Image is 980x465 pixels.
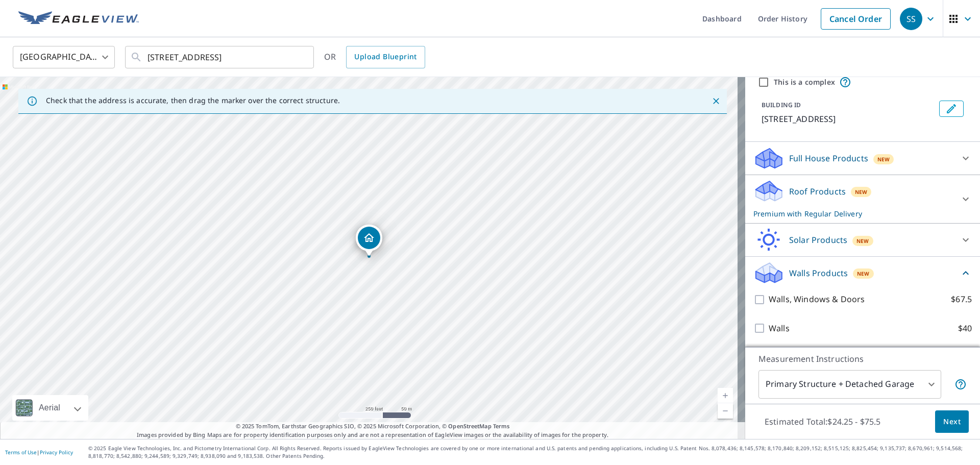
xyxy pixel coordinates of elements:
button: Next [935,410,969,433]
span: New [855,188,868,196]
p: Solar Products [789,234,847,246]
div: [GEOGRAPHIC_DATA] [13,43,115,71]
p: $40 [958,322,972,335]
span: New [856,237,869,245]
a: Current Level 17, Zoom Out [718,403,733,419]
div: Aerial [12,395,88,421]
p: | [5,449,73,455]
p: Estimated Total: $24.25 - $75.5 [756,410,889,433]
span: Your report will include the primary structure and a detached garage if one exists. [954,378,967,390]
div: Full House ProductsNew [753,146,972,170]
p: Walls Products [789,267,848,279]
input: Search by address or latitude-longitude [148,43,293,71]
div: SS [900,8,922,30]
p: [STREET_ADDRESS] [762,113,935,125]
a: Upload Blueprint [346,46,425,68]
a: Cancel Order [821,8,891,30]
a: Privacy Policy [40,449,73,456]
div: Walls ProductsNew [753,261,972,285]
img: EV Logo [18,11,139,27]
span: Next [943,415,961,428]
p: Full House Products [789,152,868,164]
p: Roof Products [789,185,846,198]
button: Close [709,94,723,108]
a: Current Level 17, Zoom In [718,388,733,403]
p: Premium with Regular Delivery [753,208,953,219]
p: © 2025 Eagle View Technologies, Inc. and Pictometry International Corp. All Rights Reserved. Repo... [88,445,975,460]
span: © 2025 TomTom, Earthstar Geographics SIO, © 2025 Microsoft Corporation, © [236,422,510,431]
div: Dropped pin, building 1, Residential property, 403 Autumn Oaks Rd Chenoa, IL 61726 [356,225,382,256]
span: New [857,270,870,278]
p: Check that the address is accurate, then drag the marker over the correct structure. [46,96,340,105]
a: Terms of Use [5,449,37,456]
p: Walls [769,322,790,335]
label: This is a complex [774,77,835,87]
p: Walls, Windows & Doors [769,293,865,306]
p: BUILDING ID [762,101,801,109]
span: Upload Blueprint [354,51,416,63]
div: Primary Structure + Detached Garage [758,370,941,399]
div: Roof ProductsNewPremium with Regular Delivery [753,179,972,219]
button: Edit building 1 [939,101,964,117]
p: Measurement Instructions [758,353,967,365]
div: Solar ProductsNew [753,228,972,252]
p: $67.5 [951,293,972,306]
a: OpenStreetMap [448,422,491,430]
a: Terms [493,422,510,430]
span: New [877,155,890,163]
div: Aerial [36,395,63,421]
div: OR [324,46,425,68]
